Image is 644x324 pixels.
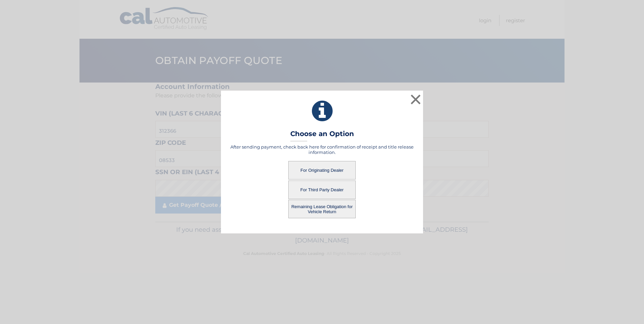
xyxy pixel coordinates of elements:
[409,93,422,106] button: ×
[288,161,356,180] button: For Originating Dealer
[229,144,415,155] h5: After sending payment, check back here for confirmation of receipt and title release information.
[288,200,356,218] button: Remaining Lease Obligation for Vehicle Return
[290,130,354,141] h3: Choose an Option
[288,181,356,199] button: For Third Party Dealer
